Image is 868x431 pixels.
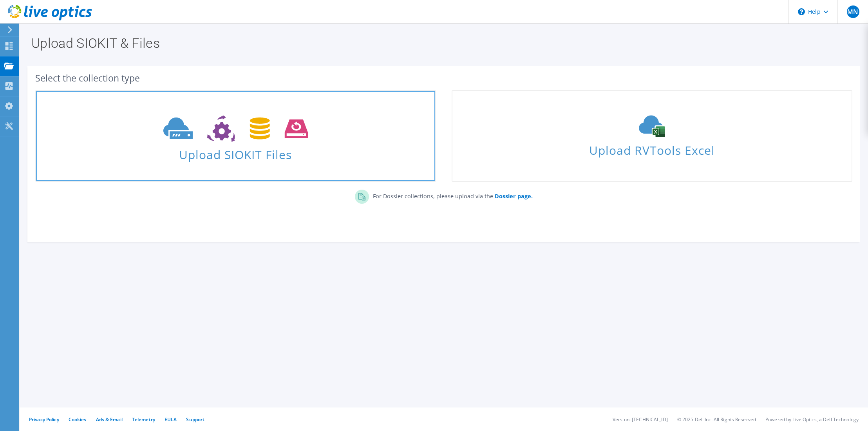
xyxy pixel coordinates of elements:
[69,416,87,423] a: Cookies
[765,416,859,423] li: Powered by Live Optics, a Dell Technology
[452,140,852,157] span: Upload RVTools Excel
[35,90,436,182] a: Upload SIOKIT Files
[31,36,852,50] h1: Upload SIOKIT & Files
[36,144,435,161] span: Upload SIOKIT Files
[452,90,852,182] a: Upload RVTools Excel
[96,416,123,423] a: Ads & Email
[847,5,859,18] span: MN
[35,74,852,82] div: Select the collection type
[495,192,533,200] b: Dossier page.
[613,416,668,423] li: Version: [TECHNICAL_ID]
[677,416,756,423] li: © 2025 Dell Inc. All Rights Reserved
[165,416,177,423] a: EULA
[493,192,533,200] a: Dossier page.
[798,8,805,15] svg: \n
[132,416,155,423] a: Telemetry
[369,190,533,201] p: For Dossier collections, please upload via the
[29,416,59,423] a: Privacy Policy
[186,416,204,423] a: Support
